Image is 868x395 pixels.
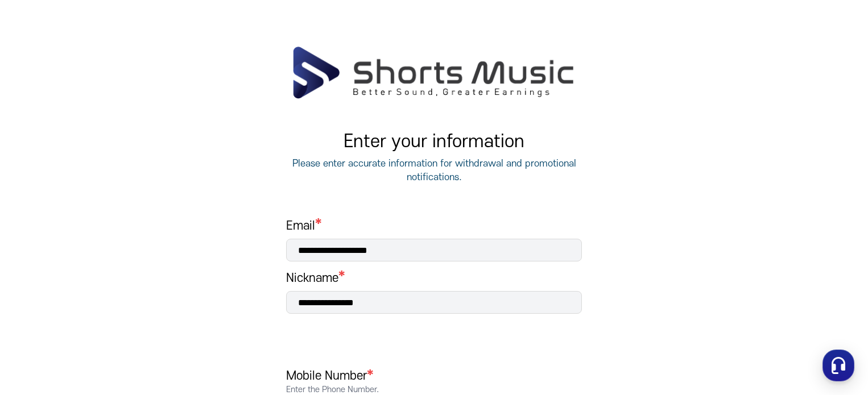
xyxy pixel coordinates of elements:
p: Enter your information [286,132,582,152]
img: ShortsMusic [291,45,576,100]
h1: Nickname [286,271,338,286]
p: Please enter accurate information for withdrawal and promotional notifications. [286,157,582,184]
h1: Email [286,218,582,234]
